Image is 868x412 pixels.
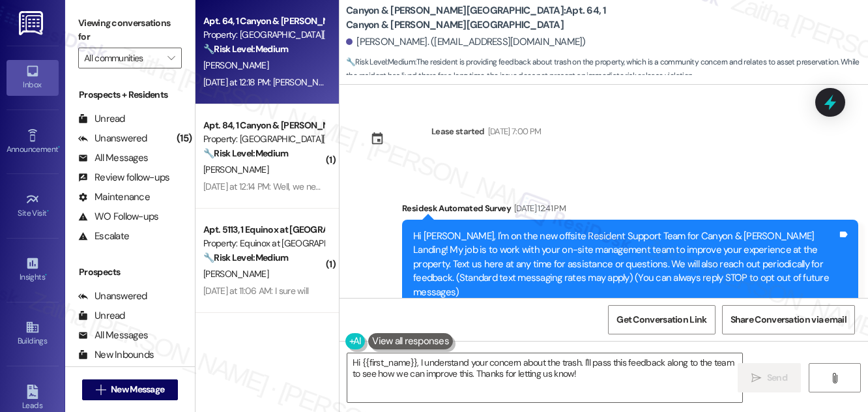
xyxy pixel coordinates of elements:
div: Hi [PERSON_NAME], I'm on the new offsite Resident Support Team for Canyon & [PERSON_NAME] Landing... [413,229,837,299]
div: Apt. 64, 1 Canyon & [PERSON_NAME][GEOGRAPHIC_DATA] [203,14,324,28]
span: Get Conversation Link [616,313,706,327]
label: Viewing conversations for [78,13,182,48]
i:  [751,373,761,383]
div: [PERSON_NAME]. ([EMAIL_ADDRESS][DOMAIN_NAME]) [346,35,586,49]
span: • [58,143,60,152]
div: [DATE] 7:00 PM [485,125,542,138]
div: All Messages [78,329,148,342]
div: Property: Equinox at [GEOGRAPHIC_DATA] [203,237,324,250]
a: Site Visit • [7,188,59,224]
div: Prospects + Residents [65,88,195,102]
div: [DATE] 12:41 PM [511,201,566,215]
div: All Messages [78,151,148,165]
a: Insights • [7,252,59,287]
button: New Message [82,379,179,400]
div: (15) [173,128,195,149]
div: Unanswered [78,289,147,303]
div: Lease started [431,125,485,138]
button: Send [738,363,801,392]
strong: 🔧 Risk Level: Medium [203,147,288,159]
div: [DATE] at 12:14 PM: Well, we need a front glass door on the front of our door but besides that we... [203,181,627,192]
i:  [96,385,106,395]
div: Review follow-ups [78,171,169,184]
span: [PERSON_NAME] [203,59,268,71]
span: Send [767,371,787,385]
div: [DATE] at 11:06 AM: I sure will [203,285,308,297]
textarea: Hi {{first_name}}, I understand your concern about the trash. I'll pass this feedback along to th... [347,353,742,402]
div: Property: [GEOGRAPHIC_DATA][PERSON_NAME] [203,132,324,146]
i:  [830,373,839,383]
div: Escalate [78,229,129,243]
a: Buildings [7,316,59,351]
div: Unread [78,309,125,323]
span: [PERSON_NAME] [203,268,268,280]
strong: 🔧 Risk Level: Medium [346,57,415,67]
div: Prospects [65,265,195,279]
div: Apt. 5113, 1 Equinox at [GEOGRAPHIC_DATA] [203,223,324,237]
div: Property: [GEOGRAPHIC_DATA][PERSON_NAME] [203,28,324,42]
div: Unread [78,112,125,126]
span: [PERSON_NAME] [203,164,268,175]
div: Unanswered [78,132,147,145]
div: Residesk Automated Survey [402,201,858,220]
strong: 🔧 Risk Level: Medium [203,252,288,263]
span: : The resident is providing feedback about trash on the property, which is a community concern an... [346,55,868,83]
input: All communities [84,48,161,68]
div: New Inbounds [78,348,154,362]
span: • [45,271,47,280]
span: Share Conversation via email [731,313,846,327]
b: Canyon & [PERSON_NAME][GEOGRAPHIC_DATA]: Apt. 64, 1 Canyon & [PERSON_NAME][GEOGRAPHIC_DATA] [346,4,607,32]
i:  [167,53,175,63]
button: Share Conversation via email [722,305,855,334]
div: WO Follow-ups [78,210,158,224]
div: Maintenance [78,190,150,204]
div: Apt. 84, 1 Canyon & [PERSON_NAME][GEOGRAPHIC_DATA] [203,119,324,132]
span: New Message [111,383,164,396]
span: • [47,207,49,216]
strong: 🔧 Risk Level: Medium [203,43,288,55]
img: ResiDesk Logo [19,11,46,35]
button: Get Conversation Link [608,305,715,334]
a: Inbox [7,60,59,95]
